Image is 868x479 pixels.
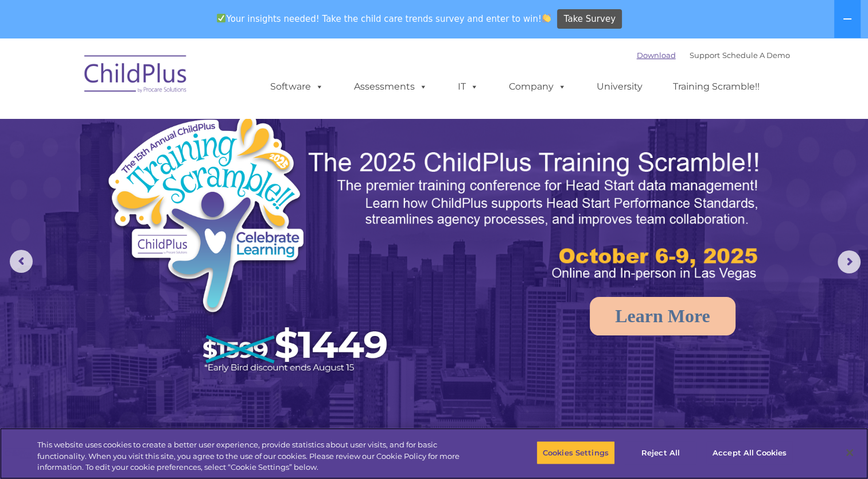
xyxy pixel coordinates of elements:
img: ✅ [217,14,225,22]
button: Close [837,440,862,465]
a: IT [446,75,490,98]
a: Company [497,75,578,98]
span: Phone number [159,123,208,132]
a: Assessments [342,75,439,98]
span: Your insights needed! Take the child care trends survey and enter to win! [212,7,556,30]
img: 👏 [542,14,551,22]
a: Take Survey [557,9,622,29]
button: Cookies Settings [536,441,615,465]
a: Schedule A Demo [722,51,790,60]
a: Support [690,51,720,60]
span: Last name [159,76,194,84]
a: Software [259,75,335,98]
span: Take Survey [564,9,616,29]
img: ChildPlus by Procare Solutions [79,47,193,105]
a: Learn More [590,297,735,335]
button: Reject All [625,441,696,465]
button: Accept All Cookies [706,441,793,465]
div: This website uses cookies to create a better user experience, provide statistics about user visit... [37,439,477,473]
font: | [637,51,790,60]
a: Training Scramble!! [661,75,771,98]
a: University [585,75,654,98]
a: Download [637,51,676,60]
